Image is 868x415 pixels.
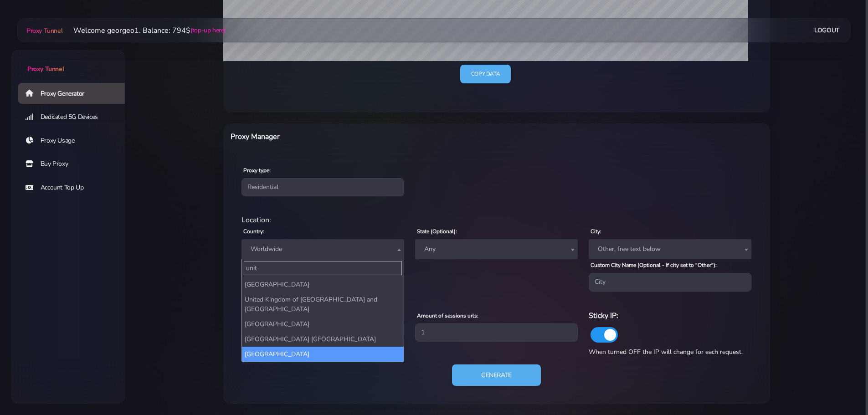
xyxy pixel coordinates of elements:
[18,107,132,128] a: Dedicated 5G Devices
[241,239,404,259] span: Worldwide
[244,261,402,275] input: Search
[242,292,404,317] li: United Kingdom of [GEOGRAPHIC_DATA] and [GEOGRAPHIC_DATA]
[421,243,572,256] span: Any
[18,83,132,104] a: Proxy Generator
[231,131,536,143] h6: Proxy Manager
[236,215,757,225] div: Location:
[589,348,743,356] span: When turned OFF the IP will change for each request.
[589,239,751,259] span: Other, free text below
[242,317,404,332] li: [GEOGRAPHIC_DATA]
[25,23,62,38] a: Proxy Tunnel
[18,177,132,198] a: Account Top Up
[243,227,264,236] label: Country:
[62,25,226,36] li: Welcome georgeo1. Balance: 794$
[460,65,511,83] a: Copy data
[417,312,478,320] label: Amount of sessions urls:
[243,166,271,174] label: Proxy type:
[27,65,64,73] span: Proxy Tunnel
[247,243,399,256] span: Worldwide
[824,371,857,404] iframe: Webchat Widget
[589,273,751,291] input: City
[242,347,404,362] li: [GEOGRAPHIC_DATA]
[417,227,457,236] label: State (Optional):
[190,26,226,35] a: (top-up here)
[236,299,757,310] div: Proxy Settings:
[591,227,601,236] label: City:
[18,130,132,151] a: Proxy Usage
[594,243,746,256] span: Other, free text below
[11,50,125,74] a: Proxy Tunnel
[242,277,404,292] li: [GEOGRAPHIC_DATA]
[26,26,62,35] span: Proxy Tunnel
[18,154,132,174] a: Buy Proxy
[591,261,717,269] label: Custom City Name (Optional - If city set to "Other"):
[242,332,404,347] li: [GEOGRAPHIC_DATA] [GEOGRAPHIC_DATA]
[452,364,541,386] button: Generate
[814,22,840,39] a: Logout
[415,239,578,259] span: Any
[589,310,751,322] h6: Sticky IP:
